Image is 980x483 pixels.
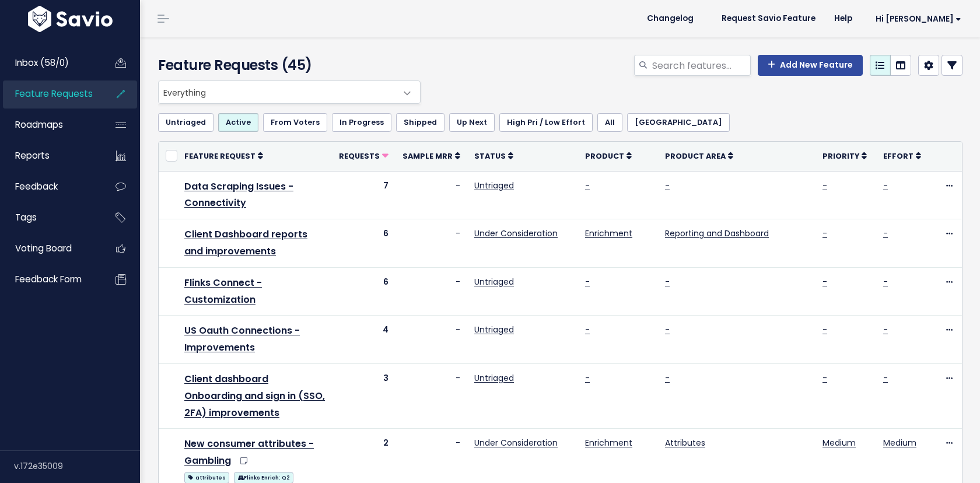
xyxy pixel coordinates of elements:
a: - [883,228,888,239]
a: US Oauth Connections - Improvements [184,324,300,354]
span: Changelog [647,15,694,23]
a: Up Next [449,113,495,132]
span: Hi [PERSON_NAME] [876,15,961,23]
a: - [585,180,590,191]
span: Priority [822,151,859,161]
a: - [665,372,670,384]
span: Feedback form [15,273,82,285]
a: - [585,324,590,335]
a: Client Dashboard reports and improvements [184,228,307,258]
span: Effort [883,151,914,161]
img: logo-white.9d6f32f41409.svg [25,6,116,32]
a: - [585,372,590,384]
a: Product Area [665,150,733,162]
span: Requests [339,151,380,161]
a: - [665,324,670,335]
a: - [822,228,827,239]
a: Tags [3,204,97,231]
span: Status [474,151,506,161]
span: Product Area [665,151,726,161]
a: Under Consideration [474,437,558,449]
span: Reports [15,149,50,162]
a: Untriaged [474,180,514,191]
a: Help [825,10,862,27]
a: Roadmaps [3,111,97,138]
a: Requests [339,150,388,162]
a: Client dashboard Onboarding and sign in (SSO, 2FA) improvements [184,372,325,419]
a: Feedback [3,173,97,200]
a: High Pri / Low Effort [499,113,593,132]
td: 4 [332,316,395,364]
a: Shipped [396,113,444,132]
a: Feature Request [184,150,263,162]
td: 6 [332,219,395,268]
a: Product [585,150,632,162]
a: Enrichment [585,228,632,239]
a: - [665,180,670,191]
div: v.172e35009 [14,451,140,481]
a: Untriaged [158,113,213,132]
a: Data Scraping Issues - Connectivity [184,180,293,210]
a: Under Consideration [474,228,558,239]
td: - [395,316,467,364]
a: Reports [3,142,97,169]
a: Request Savio Feature [712,10,825,27]
a: - [585,276,590,288]
a: All [597,113,622,132]
a: From Voters [263,113,327,132]
span: Feature Requests [15,87,93,100]
h4: Feature Requests (45) [158,55,415,76]
a: - [883,276,888,288]
a: Untriaged [474,372,514,384]
a: Untriaged [474,276,514,288]
span: Inbox (58/0) [15,57,69,69]
a: - [822,324,827,335]
a: In Progress [332,113,391,132]
ul: Filter feature requests [158,113,963,132]
a: Add New Feature [758,55,863,76]
td: 3 [332,363,395,428]
a: Reporting and Dashboard [665,228,769,239]
span: Everything [158,80,421,104]
a: Medium [822,437,856,449]
a: Voting Board [3,235,97,262]
a: Attributes [665,437,705,449]
a: [GEOGRAPHIC_DATA] [627,113,730,132]
a: Feature Requests [3,80,97,107]
a: - [665,276,670,288]
a: Medium [883,437,916,449]
span: Product [585,151,624,161]
a: - [822,180,827,191]
span: Feature Request [184,151,256,161]
td: - [395,267,467,316]
span: Everything [159,81,397,103]
span: Voting Board [15,242,72,254]
a: Untriaged [474,324,514,335]
a: - [883,372,888,384]
td: 7 [332,171,395,219]
a: - [883,324,888,335]
a: Feedback form [3,266,97,293]
a: - [822,276,827,288]
a: - [883,180,888,191]
a: Status [474,150,513,162]
a: Enrichment [585,437,632,449]
td: - [395,363,467,428]
input: Search features... [651,55,751,76]
td: - [395,219,467,268]
span: Tags [15,211,37,223]
a: Priority [822,150,867,162]
a: Flinks Connect - Customization [184,276,262,306]
a: New consumer attributes - Gambling [184,437,314,467]
span: Roadmaps [15,118,63,131]
a: Sample MRR [402,150,460,162]
td: - [395,171,467,219]
td: 6 [332,267,395,316]
span: Feedback [15,180,58,192]
a: Active [218,113,258,132]
a: Effort [883,150,921,162]
a: Hi [PERSON_NAME] [862,10,971,28]
a: Inbox (58/0) [3,50,97,76]
a: - [822,372,827,384]
span: Sample MRR [402,151,453,161]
